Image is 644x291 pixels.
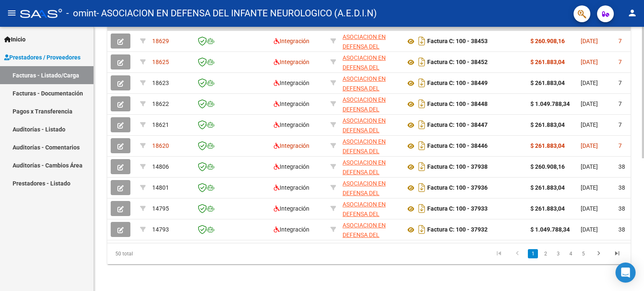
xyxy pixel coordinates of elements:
li: page 3 [552,247,564,261]
span: 14793 [152,226,169,233]
strong: $ 261.883,04 [530,184,565,191]
i: Descargar documento [416,34,427,48]
strong: Factura C: 100 - 37938 [427,164,488,170]
span: Integración [274,38,309,44]
div: 30519382578 [343,200,399,217]
span: ASOCIACION EN DEFENSA DEL INFANTE NEUROLOGICO (A.E.D.I.N) [343,33,386,78]
span: Inicio [4,35,26,44]
span: 38 [618,184,625,191]
i: Descargar documento [416,181,427,194]
strong: $ 261.883,04 [530,205,565,212]
span: [DATE] [581,142,598,149]
span: 14795 [152,205,169,212]
a: go to last page [609,249,625,258]
span: 38 [618,163,625,170]
span: Integración [274,100,309,107]
a: 5 [578,249,588,258]
span: Integración [274,80,309,86]
div: 30519382578 [343,158,399,175]
span: Integración [274,163,309,170]
a: go to first page [491,249,507,258]
strong: $ 261.883,04 [530,80,565,86]
strong: $ 1.049.788,34 [530,226,570,233]
mat-icon: person [627,8,637,18]
i: Descargar documento [416,118,427,131]
span: [DATE] [581,80,598,86]
div: 30519382578 [343,53,399,71]
span: 18629 [152,38,169,44]
span: 7 [618,38,622,44]
i: Descargar documento [416,139,427,152]
span: Integración [274,205,309,212]
span: 38 [618,205,625,212]
strong: $ 260.908,16 [530,163,565,170]
span: ASOCIACION EN DEFENSA DEL INFANTE NEUROLOGICO (A.E.D.I.N) [343,117,386,162]
div: 30519382578 [343,137,399,155]
div: 30519382578 [343,95,399,113]
span: ASOCIACION EN DEFENSA DEL INFANTE NEUROLOGICO (A.E.D.I.N) [343,138,386,183]
span: [DATE] [581,184,598,191]
div: 30519382578 [343,221,399,238]
span: 7 [618,142,622,149]
div: 30519382578 [343,179,399,196]
span: [DATE] [581,38,598,44]
span: 7 [618,121,622,128]
span: - omint [66,4,96,23]
span: ASOCIACION EN DEFENSA DEL INFANTE NEUROLOGICO (A.E.D.I.N) [343,54,386,99]
li: page 2 [539,247,552,261]
span: [DATE] [581,205,598,212]
span: ASOCIACION EN DEFENSA DEL INFANTE NEUROLOGICO (A.E.D.I.N) [343,96,386,141]
div: Open Intercom Messenger [615,263,636,283]
a: 1 [528,249,538,258]
strong: Factura C: 100 - 37936 [427,185,488,191]
strong: $ 260.908,16 [530,38,565,44]
a: 2 [540,249,551,258]
mat-icon: menu [7,8,17,18]
li: page 1 [527,247,539,261]
span: ASOCIACION EN DEFENSA DEL INFANTE NEUROLOGICO (A.E.D.I.N) [343,201,386,246]
strong: Factura C: 100 - 38449 [427,80,488,87]
span: [DATE] [581,163,598,170]
strong: $ 261.883,04 [530,121,565,128]
strong: Factura C: 100 - 38446 [427,143,488,149]
span: 18623 [152,80,169,86]
a: go to next page [591,249,607,258]
span: [DATE] [581,121,598,128]
span: 38 [618,226,625,233]
strong: Factura C: 100 - 37933 [427,206,488,212]
a: go to previous page [509,249,525,258]
span: Integración [274,59,309,65]
strong: Factura C: 100 - 38447 [427,122,488,129]
strong: Factura C: 100 - 38448 [427,101,488,108]
span: 14806 [152,163,169,170]
span: Integración [274,142,309,149]
span: ASOCIACION EN DEFENSA DEL INFANTE NEUROLOGICO (A.E.D.I.N) [343,180,386,225]
strong: $ 261.883,04 [530,59,565,65]
span: Integración [274,184,309,191]
strong: Factura C: 100 - 38453 [427,38,488,45]
div: 30519382578 [343,32,399,50]
span: 14801 [152,184,169,191]
span: 7 [618,80,622,86]
li: page 4 [564,247,577,261]
strong: $ 261.883,04 [530,142,565,149]
strong: Factura C: 100 - 38452 [427,59,488,66]
span: Prestadores / Proveedores [4,53,80,62]
span: Integración [274,226,309,233]
strong: $ 1.049.788,34 [530,100,570,107]
span: [DATE] [581,226,598,233]
i: Descargar documento [416,202,427,215]
span: 7 [618,100,622,107]
i: Descargar documento [416,223,427,236]
i: Descargar documento [416,160,427,173]
span: Integración [274,121,309,128]
i: Descargar documento [416,97,427,111]
div: 30519382578 [343,74,399,92]
strong: Factura C: 100 - 37932 [427,227,488,233]
span: 18621 [152,121,169,128]
a: 4 [566,249,576,258]
span: [DATE] [581,100,598,107]
span: ASOCIACION EN DEFENSA DEL INFANTE NEUROLOGICO (A.E.D.I.N) [343,159,386,204]
span: 18622 [152,100,169,107]
div: 30519382578 [343,116,399,134]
